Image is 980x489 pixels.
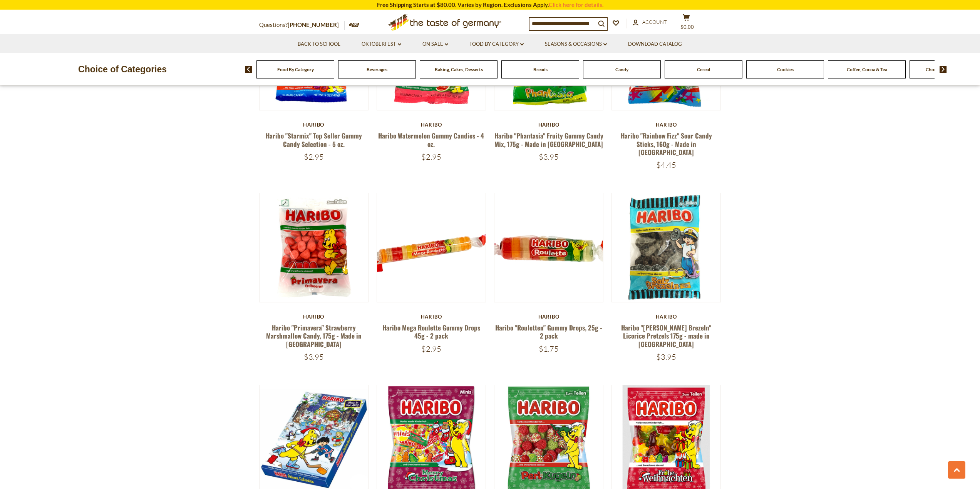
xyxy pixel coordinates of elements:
[494,131,603,149] a: Haribo "Phantasia" Fruity Gummy Candy Mix, 175g - Made in [GEOGRAPHIC_DATA]
[277,67,314,72] a: Food By Category
[494,122,604,128] div: Haribo
[421,152,441,162] span: $2.95
[611,122,721,128] div: Haribo
[680,24,694,30] span: $0.00
[245,66,252,73] img: previous arrow
[612,193,721,302] img: Haribo
[435,67,483,72] a: Baking, Cakes, Desserts
[621,131,712,157] a: Haribo "Rainbow Fizz" Sour Candy Sticks, 160g - Made in [GEOGRAPHIC_DATA]
[377,122,486,128] div: Haribo
[378,131,484,149] a: Haribo Watermelon Gummy Candies - 4 oz.
[615,67,628,72] a: Candy
[469,40,524,48] a: Food By Category
[362,40,401,48] a: Oktoberfest
[940,66,947,73] img: next arrow
[777,67,794,72] a: Cookies
[494,314,604,320] div: Haribo
[260,193,369,302] img: Haribo
[382,323,480,340] a: Haribo Mega Roulette Gummy Drops 45g - 2 pack
[621,323,711,349] a: Haribo "[PERSON_NAME] Brezeln" Licorice Pretzels 175g - made in [GEOGRAPHIC_DATA]
[367,67,387,72] a: Beverages
[494,193,603,302] img: Haribo
[656,160,676,170] span: $4.45
[377,193,486,302] img: Haribo
[533,67,548,72] a: Breads
[847,67,887,72] a: Coffee, Cocoa & Tea
[628,40,682,48] a: Download Catalog
[298,40,340,48] a: Back to School
[539,152,559,162] span: $3.95
[304,152,324,162] span: $2.95
[421,344,441,354] span: $2.95
[288,21,339,28] a: [PHONE_NUMBER]
[259,122,369,128] div: Haribo
[377,314,486,320] div: Haribo
[259,20,345,30] p: Questions?
[495,323,602,340] a: Haribo "Rouletten" Gummy Drops, 25g - 2 pack
[259,314,369,320] div: Haribo
[633,18,667,27] a: Account
[266,323,362,349] a: Haribo "Primavera" Strawberry Marshmallow Candy, 175g - Made in [GEOGRAPHIC_DATA]
[656,352,676,362] span: $3.95
[304,352,324,362] span: $3.95
[422,40,448,48] a: On Sale
[545,40,607,48] a: Seasons & Occasions
[675,14,698,33] button: $0.00
[539,344,559,354] span: $1.75
[266,131,362,149] a: Haribo "Starmix" Top Seller Gummy Candy Selection - 5 oz.
[549,1,603,8] a: Click here for details.
[642,19,667,25] span: Account
[611,314,721,320] div: Haribo
[926,67,972,72] a: Chocolate & Marzipan
[697,67,710,72] a: Cereal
